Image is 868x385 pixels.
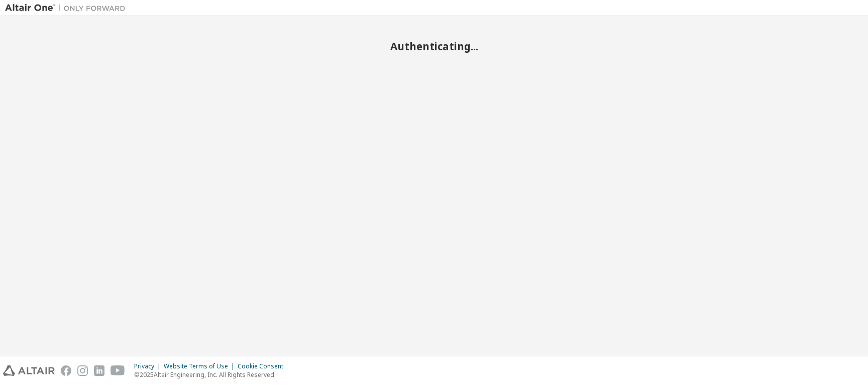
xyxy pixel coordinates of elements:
[111,365,125,376] img: youtube.svg
[134,370,289,379] p: © 2025 Altair Engineering, Inc. All Rights Reserved.
[5,3,131,13] img: Altair One
[134,362,164,370] div: Privacy
[5,40,863,53] h2: Authenticating...
[61,365,71,376] img: facebook.svg
[77,365,88,376] img: instagram.svg
[3,365,55,376] img: altair_logo.svg
[94,365,104,376] img: linkedin.svg
[238,362,289,370] div: Cookie Consent
[164,362,238,370] div: Website Terms of Use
